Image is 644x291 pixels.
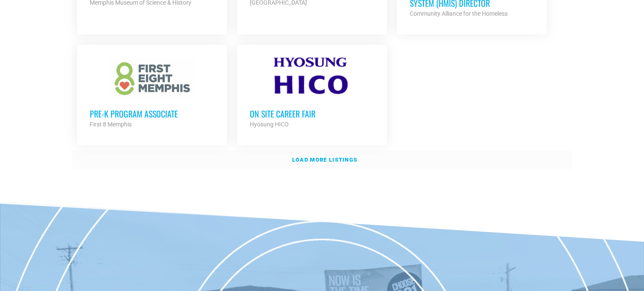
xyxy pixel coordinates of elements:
[237,45,387,142] a: On Site Career Fair Hyosung HICO
[409,10,507,17] strong: Community Alliance for the Homeless
[250,108,374,119] h3: On Site Career Fair
[250,121,289,128] strong: Hyosung HICO
[90,108,214,119] h3: Pre-K Program Associate
[77,45,227,142] a: Pre-K Program Associate First 8 Memphis
[72,150,572,170] a: Load more listings
[90,121,132,128] strong: First 8 Memphis
[292,157,357,163] strong: Load more listings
